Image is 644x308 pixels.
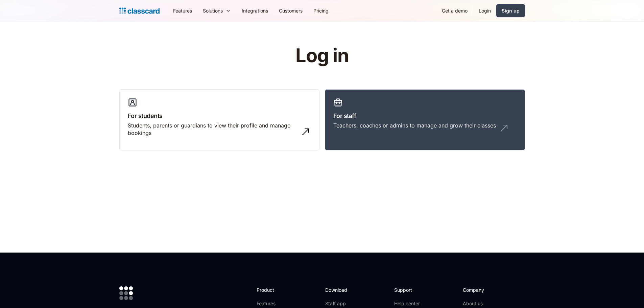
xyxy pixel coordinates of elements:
[119,6,160,16] a: Logo
[394,286,422,293] h2: Support
[257,286,293,293] h2: Product
[197,3,236,18] div: Solutions
[463,300,508,307] a: About us
[333,122,496,129] div: Teachers, coaches or admins to manage and grow their classes
[394,300,422,307] a: Help center
[436,3,473,18] a: Get a demo
[502,7,520,14] div: Sign up
[308,3,334,18] a: Pricing
[236,3,273,18] a: Integrations
[203,7,223,14] div: Solutions
[473,3,496,18] a: Login
[128,122,297,137] div: Students, parents or guardians to view their profile and manage bookings
[128,111,311,120] h3: For students
[257,300,293,307] a: Features
[325,300,353,307] a: Staff app
[325,286,353,293] h2: Download
[215,45,429,66] h1: Log in
[463,286,508,293] h2: Company
[333,111,517,120] h3: For staff
[496,4,525,17] a: Sign up
[325,89,525,151] a: For staffTeachers, coaches or admins to manage and grow their classes
[168,3,197,18] a: Features
[119,89,319,151] a: For studentsStudents, parents or guardians to view their profile and manage bookings
[273,3,308,18] a: Customers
